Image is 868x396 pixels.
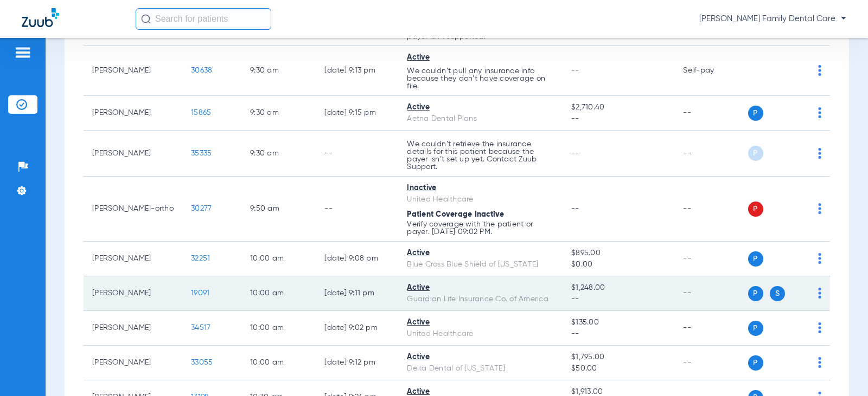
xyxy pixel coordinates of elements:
[770,286,785,301] span: S
[571,328,666,340] span: --
[191,109,211,116] span: 15865
[84,311,182,346] td: [PERSON_NAME]
[748,106,763,121] span: P
[316,96,398,131] td: [DATE] 9:15 PM
[674,177,748,242] td: --
[407,113,554,125] div: Aetna Dental Plans
[407,352,554,363] div: Active
[407,140,554,171] p: We couldn’t retrieve the insurance details for this patient because the payer isn’t set up yet. C...
[316,276,398,311] td: [DATE] 9:11 PM
[141,14,151,24] img: Search Icon
[316,311,398,346] td: [DATE] 9:02 PM
[674,311,748,346] td: --
[84,96,182,131] td: [PERSON_NAME]
[241,46,316,96] td: 9:30 AM
[84,177,182,242] td: [PERSON_NAME]-ortho
[818,288,821,298] img: group-dot-blue.svg
[84,276,182,311] td: [PERSON_NAME]
[571,102,666,113] span: $2,710.40
[818,148,821,159] img: group-dot-blue.svg
[407,211,504,218] span: Patient Coverage Inactive
[818,357,821,368] img: group-dot-blue.svg
[571,248,666,259] span: $895.00
[674,346,748,380] td: --
[571,150,579,157] span: --
[316,242,398,276] td: [DATE] 9:08 PM
[84,46,182,96] td: [PERSON_NAME]
[136,8,271,30] input: Search for patients
[191,324,210,332] span: 34517
[674,46,748,96] td: Self-pay
[407,102,554,113] div: Active
[407,363,554,374] div: Delta Dental of [US_STATE]
[191,359,213,366] span: 33055
[571,205,579,212] span: --
[571,363,666,374] span: $50.00
[571,259,666,270] span: $0.00
[407,183,554,194] div: Inactive
[818,253,821,264] img: group-dot-blue.svg
[241,242,316,276] td: 10:00 AM
[674,131,748,177] td: --
[84,346,182,380] td: [PERSON_NAME]
[241,177,316,242] td: 9:50 AM
[191,150,212,157] span: 35335
[191,67,212,74] span: 30638
[241,311,316,346] td: 10:00 AM
[241,276,316,311] td: 10:00 AM
[818,107,821,118] img: group-dot-blue.svg
[191,255,210,262] span: 32251
[407,52,554,63] div: Active
[316,346,398,380] td: [DATE] 9:12 PM
[191,205,212,212] span: 30277
[407,220,554,236] p: Verify coverage with the patient or payer. [DATE] 09:02 PM.
[818,203,821,214] img: group-dot-blue.svg
[407,328,554,340] div: United Healthcare
[571,67,579,74] span: --
[407,282,554,294] div: Active
[818,322,821,333] img: group-dot-blue.svg
[22,8,59,27] img: Zuub Logo
[571,352,666,363] span: $1,795.00
[571,317,666,328] span: $135.00
[748,146,763,161] span: P
[748,355,763,371] span: P
[407,317,554,328] div: Active
[748,202,763,217] span: P
[316,131,398,177] td: --
[316,46,398,96] td: [DATE] 9:13 PM
[748,251,763,267] span: P
[14,46,31,59] img: hamburger-icon
[571,294,666,305] span: --
[84,242,182,276] td: [PERSON_NAME]
[241,346,316,380] td: 10:00 AM
[674,276,748,311] td: --
[84,131,182,177] td: [PERSON_NAME]
[674,96,748,131] td: --
[571,282,666,294] span: $1,248.00
[674,242,748,276] td: --
[571,113,666,125] span: --
[407,248,554,259] div: Active
[407,194,554,205] div: United Healthcare
[241,131,316,177] td: 9:30 AM
[407,294,554,305] div: Guardian Life Insurance Co. of America
[316,177,398,242] td: --
[241,96,316,131] td: 9:30 AM
[699,14,846,24] span: [PERSON_NAME] Family Dental Care
[407,67,554,90] p: We couldn’t pull any insurance info because they don’t have coverage on file.
[191,289,209,297] span: 19091
[407,259,554,270] div: Blue Cross Blue Shield of [US_STATE]
[818,65,821,76] img: group-dot-blue.svg
[748,286,763,301] span: P
[748,321,763,336] span: P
